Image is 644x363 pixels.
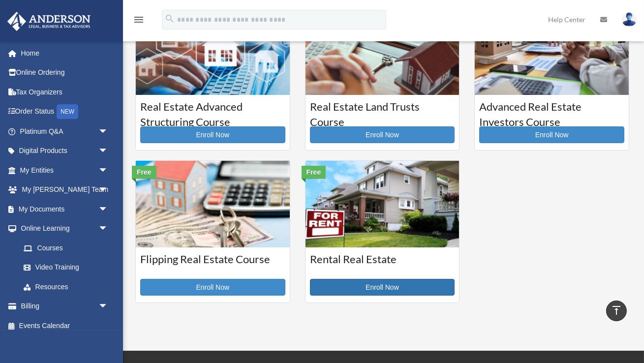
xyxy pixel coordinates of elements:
span: arrow_drop_down [98,219,118,239]
img: User Pic [622,12,637,27]
a: Online Ordering [7,63,123,83]
h3: Rental Real Estate [310,252,455,276]
h3: Real Estate Land Trusts Course [310,99,455,124]
a: Enroll Now [479,126,624,143]
a: Enroll Now [310,279,455,296]
h3: Flipping Real Estate Course [140,252,285,276]
span: arrow_drop_down [98,160,118,181]
a: My Entitiesarrow_drop_down [7,160,123,180]
a: Digital Productsarrow_drop_down [7,141,123,161]
a: Courses [14,238,118,258]
a: Enroll Now [140,279,285,296]
a: My Documentsarrow_drop_down [7,199,123,219]
a: Home [7,43,123,63]
div: Free [132,166,156,179]
i: menu [133,14,145,26]
a: menu [133,17,145,26]
span: arrow_drop_down [98,141,118,161]
a: Online Learningarrow_drop_down [7,219,123,239]
span: arrow_drop_down [98,180,118,200]
a: Platinum Q&Aarrow_drop_down [7,121,123,141]
h3: Real Estate Advanced Structuring Course [140,99,285,124]
span: arrow_drop_down [98,121,118,142]
a: Order StatusNEW [7,102,123,122]
img: Anderson Advisors Platinum Portal [4,12,93,31]
a: Tax Organizers [7,82,123,102]
i: search [164,13,175,24]
div: Free [302,166,326,179]
a: Events Calendar [7,316,123,335]
span: arrow_drop_down [98,297,118,317]
a: My [PERSON_NAME] Teamarrow_drop_down [7,180,123,200]
a: Enroll Now [140,126,285,143]
i: vertical_align_top [611,304,622,316]
a: Billingarrow_drop_down [7,297,123,316]
h3: Advanced Real Estate Investors Course [479,99,624,124]
a: Resources [14,277,123,297]
a: Enroll Now [310,126,455,143]
a: vertical_align_top [606,301,627,321]
a: Video Training [14,258,123,277]
span: arrow_drop_down [98,199,118,219]
div: NEW [57,104,78,119]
